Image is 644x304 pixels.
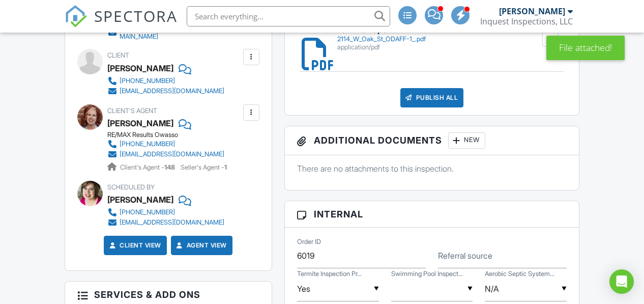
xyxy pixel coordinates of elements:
[65,14,178,35] a: SPECTORA
[107,86,224,96] a: [EMAIL_ADDRESS][DOMAIN_NAME]
[297,163,567,174] p: There are no attachments to this inspection.
[120,24,241,41] div: [PERSON_NAME][EMAIL_ADDRESS][DOMAIN_NAME]
[120,77,175,85] div: [PHONE_NUMBER]
[107,51,129,59] span: Client
[499,6,565,16] div: [PERSON_NAME]
[187,6,390,26] input: Search everything...
[120,208,175,216] div: [PHONE_NUMBER]
[337,35,426,43] div: 2114_W_Oak_St_ODAFF-1_.pdf
[391,269,463,279] label: Swimming Pool Inspection
[448,132,485,149] div: New
[107,131,232,139] div: RE/MAX Results Owasso
[107,217,224,228] a: [EMAIL_ADDRESS][DOMAIN_NAME]
[337,43,426,51] div: application/pdf
[297,269,362,279] label: Termite Inspection Provide by Inquest Inspections?
[107,240,161,251] a: Client View
[107,149,224,159] a: [EMAIL_ADDRESS][DOMAIN_NAME]
[337,25,426,35] h6: Termite Report
[546,36,625,60] div: File attached!
[120,150,224,158] div: [EMAIL_ADDRESS][DOMAIN_NAME]
[120,87,224,95] div: [EMAIL_ADDRESS][DOMAIN_NAME]
[120,163,177,171] span: Client's Agent -
[285,126,579,155] h3: Additional Documents
[107,207,224,217] a: [PHONE_NUMBER]
[65,5,87,27] img: The Best Home Inspection Software - Spectora
[120,140,175,148] div: [PHONE_NUMBER]
[94,5,178,26] span: SPECTORA
[285,201,579,228] h3: Internal
[609,269,634,294] div: Open Intercom Messenger
[107,192,173,207] div: [PERSON_NAME]
[438,250,492,261] label: Referral source
[181,163,227,171] span: Seller's Agent -
[485,269,554,279] label: Aerobic Septic System (Above Ground Access)
[107,139,224,149] a: [PHONE_NUMBER]
[337,25,426,51] a: Termite Report 2114_W_Oak_St_ODAFF-1_.pdf application/pdf
[174,240,227,251] a: Agent View
[107,183,155,191] span: Scheduled By
[480,16,573,26] div: Inquest Inspections, LLC
[120,218,224,227] div: [EMAIL_ADDRESS][DOMAIN_NAME]
[224,163,227,171] strong: 1
[107,116,173,131] a: [PERSON_NAME]
[164,163,175,171] strong: 148
[107,107,157,115] span: Client's Agent
[400,88,464,107] div: Publish All
[107,76,224,86] a: [PHONE_NUMBER]
[297,237,321,246] label: Order ID
[107,61,173,76] div: [PERSON_NAME]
